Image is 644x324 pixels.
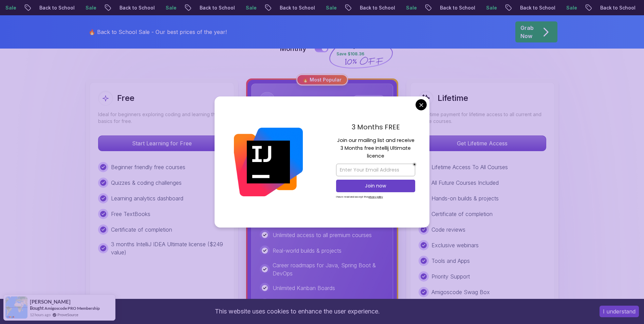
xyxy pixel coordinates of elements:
p: Learning analytics dashboard [111,194,183,202]
p: All Future Courses Included [431,179,499,187]
p: Ideal for beginners exploring coding and learning the basics for free. [98,111,226,125]
p: Exclusive webinars [431,241,479,249]
p: Sale [149,4,171,11]
p: Unlimited access to all premium courses [273,231,372,239]
p: Back to School [344,4,390,11]
div: This website uses cookies to enhance the user experience. [5,304,589,319]
p: Hands-on builds & projects [431,194,499,202]
p: Sale [229,4,251,11]
p: Career roadmaps for Java, Spring Boot & DevOps [273,261,385,277]
p: Certificate of completion [431,210,493,218]
p: Code reviews [431,226,465,234]
p: Back to School [183,4,229,11]
p: Grab Now [520,24,534,40]
p: Tools and Apps [431,257,470,265]
p: Best Value [354,96,384,103]
p: Get Lifetime Access [419,136,546,151]
p: Back to School [263,4,310,11]
h2: Free [117,93,134,104]
p: 3 months IntelliJ IDEA Ultimate license ($249 value) [111,240,226,256]
a: Start Learning for Free [98,140,226,147]
button: Accept cookies [600,306,639,317]
p: Sale [69,4,91,11]
p: Back to School [584,4,630,11]
span: [PERSON_NAME] [30,299,71,305]
img: provesource social proof notification image [5,296,27,319]
a: ProveSource [57,312,78,318]
h2: Lifetime [438,93,468,104]
p: Back to School [424,4,470,11]
a: Get Lifetime Access [419,140,546,147]
p: 🔥 Back to School Sale - Our best prices of the year! [89,28,227,36]
span: Bought [30,305,44,311]
p: Lifetime Access To All Courses [431,163,508,171]
p: Back to School [103,4,149,11]
p: Start Learning for Free [98,136,225,151]
button: Start Learning for Free [98,136,226,151]
p: Back to School [504,4,550,11]
p: Beginner friendly free courses [111,163,185,171]
p: Sale [470,4,492,11]
p: Free TextBooks [111,210,150,218]
p: Back to School [23,4,69,11]
p: Quizzes & coding challenges [111,179,182,187]
p: Sale [390,4,411,11]
a: Amigoscode PRO Membership [44,305,100,311]
p: Monthly [280,44,307,53]
h2: Pro [279,94,292,105]
p: Sale [550,4,572,11]
p: Unlimited Kanban Boards [273,284,335,292]
span: 12 hours ago [30,312,51,318]
p: Priority Support [431,272,470,281]
p: One-time payment for lifetime access to all current and future courses. [419,111,546,125]
p: Amigoscode Swag Box [431,288,490,296]
button: Get Lifetime Access [419,136,546,151]
p: Real-world builds & projects [273,247,342,255]
p: Certificate of completion [111,226,172,234]
p: Sale [310,4,331,11]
